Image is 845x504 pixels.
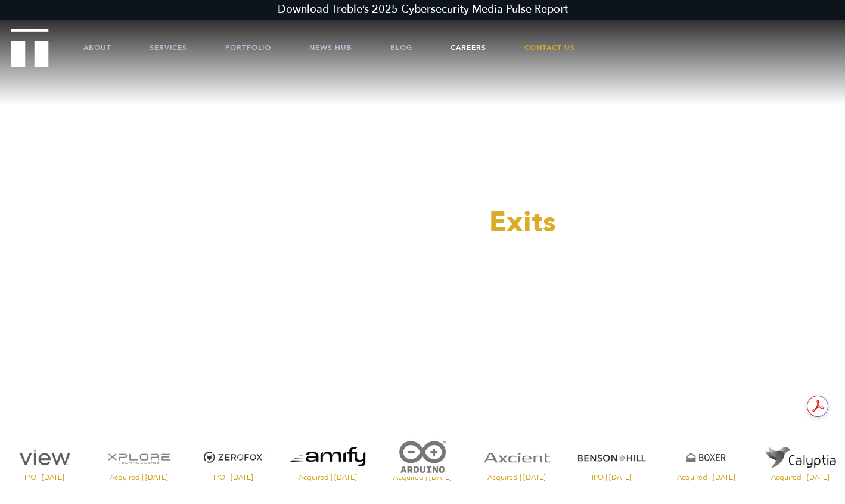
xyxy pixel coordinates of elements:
[284,438,372,481] a: Visit the website
[284,474,372,481] span: Acquired | [DATE]
[473,438,561,481] a: Visit the Axcient website
[756,474,845,481] span: Acquired | [DATE]
[378,438,467,481] a: Visit the website
[150,30,187,66] a: Services
[661,438,750,477] img: Boxer logo
[567,438,656,481] a: Visit the Benson Hill website
[567,438,656,477] img: Benson Hill logo
[189,438,278,481] a: Visit the ZeroFox website
[489,204,557,241] span: Exits
[390,30,412,66] a: Blog
[661,438,750,481] a: Visit the Boxer website
[95,474,184,481] span: Acquired | [DATE]
[95,438,184,481] a: Visit the XPlore website
[309,30,352,66] a: News Hub
[567,474,656,481] span: IPO | [DATE]
[473,474,561,481] span: Acquired | [DATE]
[378,474,467,481] span: Acquired | [DATE]
[451,30,486,66] a: Careers
[661,474,750,481] span: Acquired | [DATE]
[189,474,278,481] span: IPO | [DATE]
[95,438,184,477] img: XPlore logo
[83,30,111,66] a: About
[189,438,278,477] img: ZeroFox logo
[524,30,575,66] a: Contact Us
[11,29,49,67] img: Treble logo
[756,438,845,481] a: Visit the website
[225,30,271,66] a: Portfolio
[473,438,561,477] img: Axcient logo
